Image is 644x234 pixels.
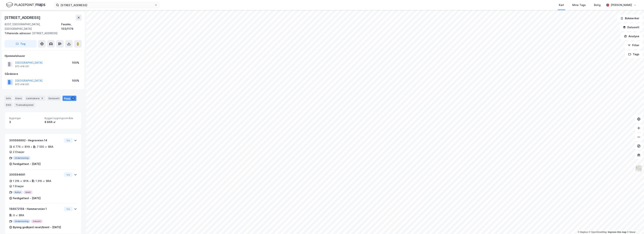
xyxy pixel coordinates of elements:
iframe: Chat Widget [625,216,644,234]
div: 972 418 021 [15,65,29,68]
div: 8207, [GEOGRAPHIC_DATA], [GEOGRAPHIC_DATA] [4,22,61,31]
span: Bygget bygningsområde [45,117,77,120]
div: 1 Etasjer [13,184,24,189]
div: Mine Tags [572,3,586,7]
div: 1 316 ㎡ BYA [13,179,29,183]
div: [STREET_ADDRESS] [4,31,79,36]
div: 300594691 [9,172,63,177]
button: Analyse [621,33,643,40]
button: Vis [64,138,72,143]
div: 1 316 ㎡ BRA [36,179,51,183]
div: Ferdigattest - [DATE] [13,196,41,200]
button: Tag [4,40,37,48]
img: Z [635,165,642,172]
span: Tilhørende adresser: [4,32,32,35]
div: 972 418 021 [15,83,29,86]
div: Leietakere [25,96,45,101]
div: Kontrollprogram for chat [625,216,644,234]
div: ESG [4,102,13,107]
div: Kart [559,3,564,7]
img: logo.f888ab2527a4732fd821a326f86c7f29.svg [6,2,45,8]
div: • [29,180,31,183]
a: Mapbox [578,231,588,233]
div: Ferdigattest - [DATE] [13,162,41,166]
div: 3 [9,120,42,124]
div: 8 866 ㎡ [45,120,77,124]
div: 2 Etasjer [13,150,24,154]
div: 3 [71,96,75,100]
span: Bygninger [9,117,42,120]
input: Søk på adresse, matrikkel, gårdeiere, leietakere eller personer [59,2,154,8]
div: • [31,145,32,148]
div: Eiere [14,96,23,101]
div: Fauske, 103/1179 [61,22,82,31]
button: Filter [625,42,643,49]
button: Bokmerker [617,15,643,22]
div: [PERSON_NAME] [611,3,632,7]
div: Byning godkjent revet/brent - [DATE] [13,225,61,230]
div: Gårdeiere [5,72,81,76]
div: 0 ㎡ BRA [13,213,24,218]
div: 100% [72,60,79,65]
button: Datasett [620,24,643,31]
div: Hjemmelshaver [5,54,81,58]
div: 8 [40,96,44,100]
button: Vis [64,207,72,211]
button: Vis [64,172,72,177]
button: Tags [625,51,643,58]
div: 4 776 ㎡ BYA [13,145,30,149]
div: Datasett [47,96,61,101]
div: Info [4,96,12,101]
div: Bygg [63,96,76,101]
div: 300566892 - Hegreveien 14 [9,138,63,143]
div: [STREET_ADDRESS] [4,15,41,21]
div: Transaksjoner [14,102,35,107]
div: Bolig [594,3,601,7]
a: OpenStreetMap [589,231,607,233]
a: Improve this map [608,231,626,233]
div: 7 550 ㎡ BRA [37,145,53,149]
div: 100% [72,78,79,83]
div: 188872158 - Hammerveien 1 [9,207,63,211]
